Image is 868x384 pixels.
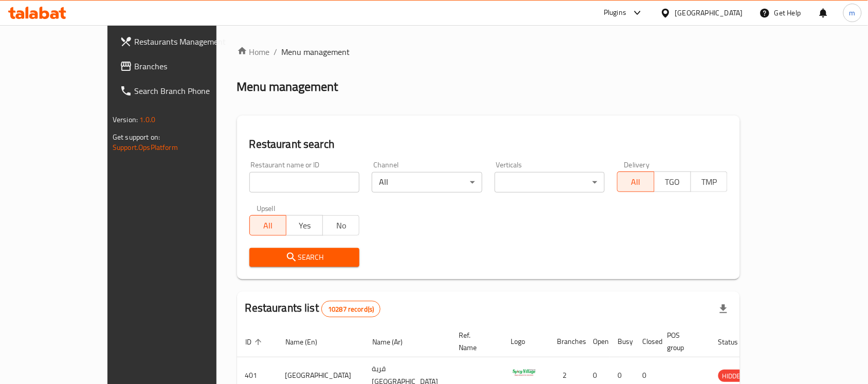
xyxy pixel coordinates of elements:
[585,326,610,357] th: Open
[459,329,491,354] span: Ref. Name
[112,29,252,54] a: Restaurants Management
[237,46,740,58] nav: breadcrumb
[112,79,252,103] a: Search Branch Phone
[139,113,155,126] span: 1.0.0
[258,251,352,264] span: Search
[237,46,270,58] a: Home
[286,215,323,236] button: Yes
[291,218,319,233] span: Yes
[254,218,282,233] span: All
[237,79,338,95] h2: Menu management
[134,85,244,97] span: Search Branch Phone
[249,137,728,152] h2: Restaurant search
[610,326,635,357] th: Busy
[327,218,355,233] span: No
[245,300,381,317] h2: Restaurants list
[321,301,381,317] div: Total records count
[667,329,698,354] span: POS group
[249,215,286,236] button: All
[675,7,743,18] div: [GEOGRAPHIC_DATA]
[285,336,331,348] span: Name (En)
[245,336,265,348] span: ID
[282,46,350,58] span: Menu management
[372,172,482,193] div: All
[257,205,276,212] label: Upsell
[549,326,585,357] th: Branches
[113,130,160,144] span: Get support on:
[654,171,691,192] button: TGO
[249,172,360,193] input: Search for restaurant name or ID..
[718,336,752,348] span: Status
[849,7,856,18] span: m
[624,161,650,168] label: Delivery
[112,54,252,79] a: Branches
[695,175,724,189] span: TMP
[113,141,178,154] a: Support.OpsPlatform
[134,60,244,72] span: Branches
[372,336,416,348] span: Name (Ar)
[622,175,650,189] span: All
[322,215,359,236] button: No
[617,171,654,192] button: All
[134,35,244,48] span: Restaurants Management
[274,46,278,58] li: /
[604,7,626,19] div: Plugins
[503,326,549,357] th: Logo
[691,171,728,192] button: TMP
[113,113,138,126] span: Version:
[711,297,736,321] div: Export file
[718,370,749,382] span: HIDDEN
[495,172,605,193] div: ​
[635,326,659,357] th: Closed
[718,370,749,382] div: HIDDEN
[249,248,360,267] button: Search
[322,304,380,314] span: 10287 record(s)
[659,175,687,189] span: TGO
